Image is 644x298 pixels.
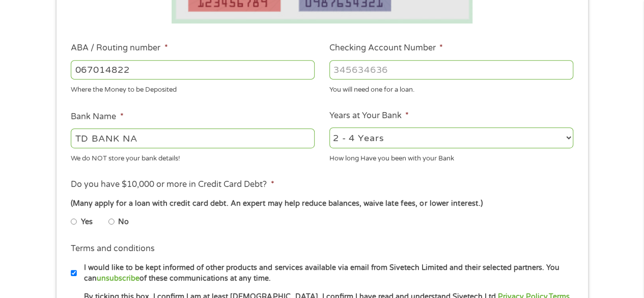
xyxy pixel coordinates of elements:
[71,179,274,190] label: Do you have $10,000 or more in Credit Card Debt?
[77,262,576,284] label: I would like to be kept informed of other products and services available via email from Sivetech...
[81,216,93,228] label: Yes
[329,150,573,164] div: How long Have you been with your Bank
[71,198,573,209] div: (Many apply for a loan with credit card debt. An expert may help reduce balances, waive late fees...
[329,111,409,121] label: Years at Your Bank
[97,274,139,283] a: unsubscribe
[329,60,573,79] input: 345634636
[71,43,167,53] label: ABA / Routing number
[329,82,573,95] div: You will need one for a loan.
[71,60,315,79] input: 263177916
[118,216,129,228] label: No
[71,82,315,95] div: Where the Money to be Deposited
[329,43,443,53] label: Checking Account Number
[71,243,155,254] label: Terms and conditions
[71,150,315,164] div: We do NOT store your bank details!
[71,112,123,122] label: Bank Name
